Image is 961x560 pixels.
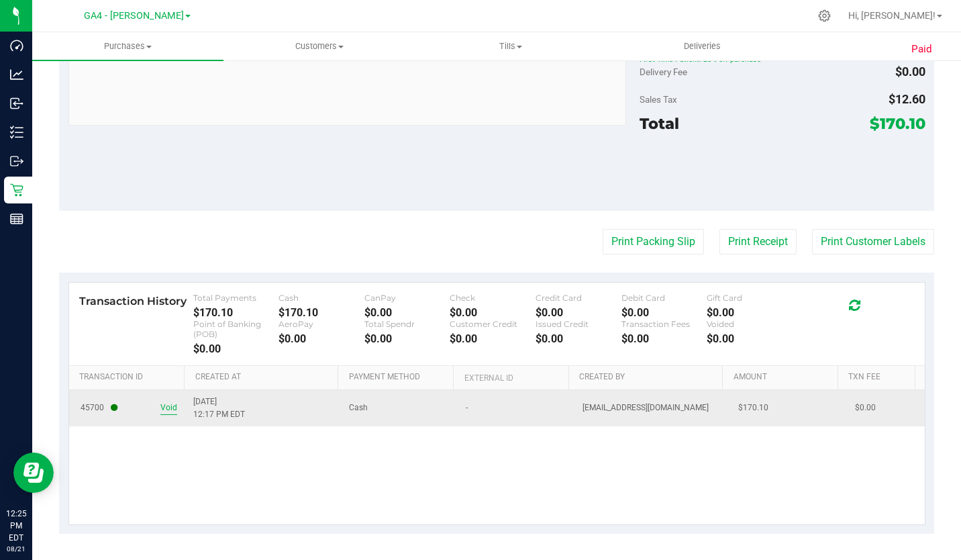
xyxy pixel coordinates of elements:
[10,183,23,197] inline-svg: Retail
[640,66,687,77] span: Delivery Fee
[848,10,935,21] span: Hi, [PERSON_NAME]!
[450,319,536,329] div: Customer Credit
[738,402,768,414] span: $170.10
[13,453,54,493] iframe: Resource center
[279,293,364,303] div: Cash
[193,293,279,303] div: Total Payments
[32,40,223,52] span: Purchases
[223,32,415,60] a: Customers
[855,402,876,414] span: $0.00
[607,32,798,60] a: Deliveries
[79,372,179,383] a: Transaction ID
[193,319,279,339] div: Point of Banking (POB)
[812,229,934,254] button: Print Customer Labels
[719,229,797,254] button: Print Receipt
[640,55,925,64] span: First Time Patient: 25% off purchase
[10,212,23,226] inline-svg: Reports
[349,402,368,414] span: Cash
[450,293,536,303] div: Check
[81,402,117,414] span: 45700
[734,372,833,383] a: Amount
[224,40,414,52] span: Customers
[707,306,793,319] div: $0.00
[640,94,677,105] span: Sales Tax
[193,306,279,319] div: $170.10
[816,9,833,22] div: Manage settings
[364,319,450,329] div: Total Spendr
[640,114,679,133] span: Total
[6,544,26,554] p: 08/21
[193,342,279,355] div: $0.00
[160,402,177,414] span: Void
[621,319,707,329] div: Transaction Fees
[579,372,717,383] a: Created By
[707,319,793,329] div: Voided
[536,293,621,303] div: Credit Card
[621,332,707,345] div: $0.00
[364,306,450,319] div: $0.00
[10,97,23,110] inline-svg: Inbound
[279,306,364,319] div: $170.10
[10,126,23,139] inline-svg: Inventory
[195,372,333,383] a: Created At
[536,332,621,345] div: $0.00
[364,293,450,303] div: CanPay
[349,372,448,383] a: Payment Method
[10,39,23,52] inline-svg: Dashboard
[536,319,621,329] div: Issued Credit
[911,42,932,57] span: Paid
[6,508,26,544] p: 12:25 PM EDT
[10,68,23,81] inline-svg: Analytics
[707,332,793,345] div: $0.00
[666,40,739,52] span: Deliveries
[279,332,364,345] div: $0.00
[32,32,223,60] a: Purchases
[895,64,925,79] span: $0.00
[583,402,709,414] span: [EMAIL_ADDRESS][DOMAIN_NAME]
[870,114,925,133] span: $170.10
[848,372,909,383] a: Txn Fee
[536,306,621,319] div: $0.00
[364,332,450,345] div: $0.00
[193,395,245,421] span: [DATE] 12:17 PM EDT
[450,332,536,345] div: $0.00
[707,293,793,303] div: Gift Card
[466,402,468,414] span: -
[84,10,184,21] span: GA4 - [PERSON_NAME]
[603,229,704,254] button: Print Packing Slip
[416,40,606,52] span: Tills
[621,306,707,319] div: $0.00
[889,92,925,106] span: $12.60
[415,32,607,60] a: Tills
[279,319,364,329] div: AeroPay
[10,154,23,168] inline-svg: Outbound
[453,366,568,390] th: External ID
[450,306,536,319] div: $0.00
[621,293,707,303] div: Debit Card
